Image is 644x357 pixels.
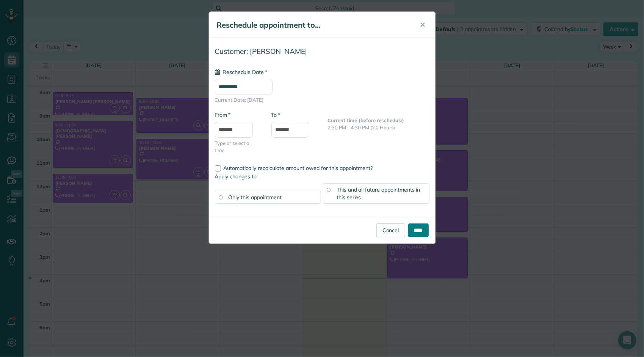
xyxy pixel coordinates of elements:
h4: Customer: [PERSON_NAME] [215,47,429,55]
span: Current Date: [DATE] [215,96,429,104]
label: From [215,111,230,119]
span: ✕ [420,20,426,29]
input: This and all future appointments in this series [327,188,331,192]
span: Automatically recalculate amount owed for this appointment? [224,165,373,171]
label: Apply changes to [215,173,429,180]
b: Current time (before reschedule) [328,117,404,123]
label: To [271,111,280,119]
span: This and all future appointments in this series [337,186,420,201]
input: Only this appointment [219,195,223,199]
span: Type or select a time [215,140,260,154]
h5: Reschedule appointment to... [217,20,409,30]
span: Only this appointment [229,194,282,201]
p: 2:30 PM - 4:30 PM (2.0 Hours) [328,124,429,131]
a: Cancel [376,223,405,237]
label: Reschedule Date [215,68,267,76]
